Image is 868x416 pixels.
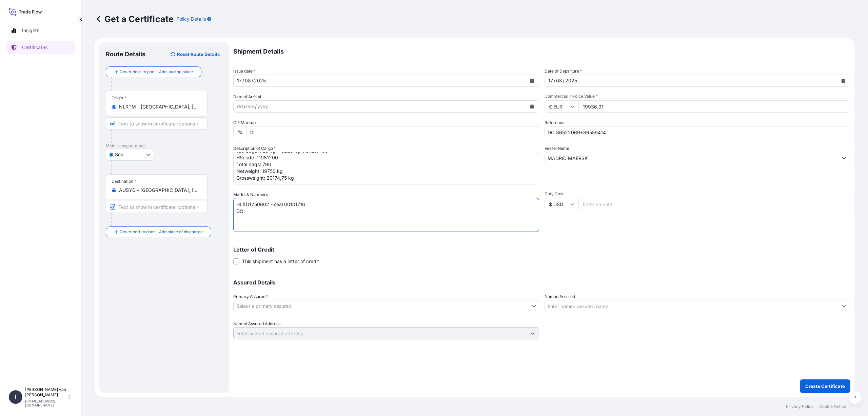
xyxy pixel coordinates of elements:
div: day, [236,102,244,111]
button: Calendar [838,75,849,86]
input: Destination [119,187,199,194]
label: CIF Markup [233,119,256,126]
span: Date of Departure [545,68,582,75]
a: Cookie Notice [819,404,846,409]
div: / [554,77,555,85]
span: Cover port to door - Add place of discharge [120,229,203,235]
span: Issue date [233,68,255,75]
p: Get a Certificate [95,14,174,24]
span: Select a primary assured [236,303,292,310]
div: year, [257,102,269,111]
div: month, [244,77,252,85]
button: Show suggestions [838,152,850,164]
p: Route Details [106,50,145,58]
span: Cover door to port - Add loading place [120,68,193,75]
div: % [233,126,246,138]
input: Origin [119,103,199,110]
button: Show suggestions [527,327,539,339]
input: Text to appear on certificate [106,201,208,213]
input: Enter percentage between 0 and 10% [246,126,539,138]
label: Description of Cargo [233,145,276,152]
a: Certificates [6,41,76,54]
input: Enter booking reference [545,126,850,138]
div: day, [236,77,242,85]
label: Reference [545,119,565,126]
button: Select transport [106,148,153,161]
button: Reset Route Details [167,49,222,60]
input: Enter amount [578,198,850,210]
a: Privacy Policy [786,404,814,409]
span: T [14,394,18,400]
div: month, [245,102,255,111]
p: Assured Details [233,280,850,285]
p: [PERSON_NAME] van [PERSON_NAME] [25,387,67,398]
div: year, [253,77,267,85]
button: Cover door to port - Add loading place [106,66,201,77]
button: Select a primary assured [233,300,539,312]
input: Type to search vessel name or IMO [545,152,838,164]
p: [EMAIL_ADDRESS][DOMAIN_NAME] [25,399,67,407]
input: Assured Name [545,300,838,312]
span: This shipment has a letter of credit [242,258,319,265]
button: Create Certificate [800,379,850,393]
span: Primary Assured [233,293,268,300]
button: Calendar [527,75,537,86]
button: Calendar [527,101,537,112]
div: / [563,77,565,85]
input: Text to appear on certificate [106,117,208,130]
div: / [244,102,245,111]
input: Enter amount [578,100,850,113]
label: Named Assured [545,293,575,300]
span: Sea [115,151,123,158]
span: Commercial Invoice Value [545,94,850,99]
button: Cover port to door - Add place of discharge [106,226,211,237]
div: year, [565,77,578,85]
p: Certificates [22,44,47,51]
p: Reset Route Details [177,51,220,58]
label: Vessel Name [545,145,569,152]
button: Show suggestions [838,300,850,312]
p: Insights [22,27,39,34]
p: Policy Details [176,16,206,22]
p: Shipment Details [233,42,850,61]
span: Date of Arrival [233,94,261,100]
p: Letter of Credit [233,247,850,252]
div: / [255,102,257,111]
div: Origin [112,95,126,101]
div: day, [548,77,554,85]
div: / [242,77,244,85]
p: Main transport mode [106,143,222,148]
p: Create Certificate [805,383,845,390]
span: Duty Cost [545,191,850,197]
div: Destination [112,179,137,184]
div: / [252,77,253,85]
label: Named Assured Address [233,320,280,327]
label: Marks & Numbers [233,191,268,198]
a: Insights [6,24,76,37]
div: month, [555,77,563,85]
input: Named Assured Address [234,327,527,339]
